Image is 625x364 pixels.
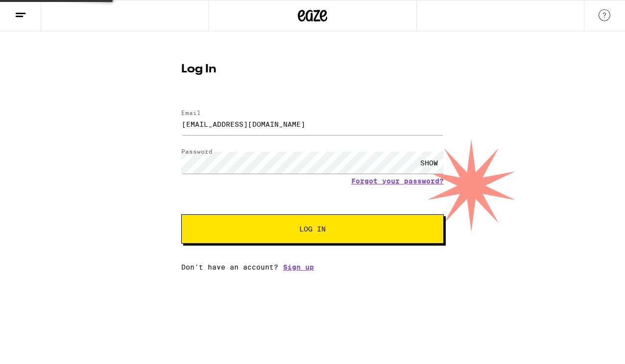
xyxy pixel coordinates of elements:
[181,64,444,75] h1: Log In
[181,263,444,271] div: Don't have an account?
[181,214,444,244] button: Log In
[181,148,213,155] label: Password
[181,110,201,116] label: Email
[6,7,71,15] span: Hi. Need any help?
[299,226,326,232] span: Log In
[414,152,444,174] div: SHOW
[283,263,314,271] a: Sign up
[181,113,444,135] input: Email
[351,177,444,185] a: Forgot your password?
